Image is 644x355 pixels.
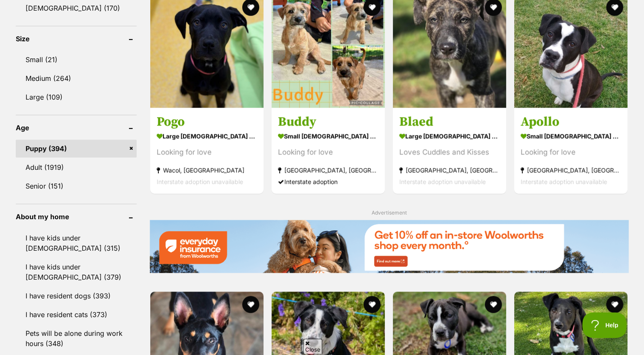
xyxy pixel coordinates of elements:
h3: Pogo [157,114,257,130]
div: Looking for love [278,147,378,158]
button: favourite [364,296,381,313]
a: Small (21) [16,51,137,69]
span: Interstate adoption unavailable [399,178,486,186]
strong: small [DEMOGRAPHIC_DATA] Dog [278,130,378,143]
div: Interstate adoption [278,176,378,188]
div: Looking for love [521,147,621,158]
a: Medium (264) [16,69,137,87]
strong: small [DEMOGRAPHIC_DATA] Dog [521,130,621,143]
div: Loves Cuddles and Kisses [399,147,500,158]
div: Looking for love [157,147,257,158]
strong: Wacol, [GEOGRAPHIC_DATA] [157,165,257,176]
a: I have kids under [DEMOGRAPHIC_DATA] (315) [16,229,137,257]
strong: [GEOGRAPHIC_DATA], [GEOGRAPHIC_DATA] [399,165,500,176]
button: favourite [485,296,502,313]
header: Size [16,35,137,43]
a: I have resident cats (373) [16,306,137,324]
a: I have resident dogs (393) [16,287,137,305]
header: Age [16,124,137,132]
h3: Apollo [521,114,621,130]
a: Buddy small [DEMOGRAPHIC_DATA] Dog Looking for love [GEOGRAPHIC_DATA], [GEOGRAPHIC_DATA] Intersta... [272,108,385,194]
a: Blaed large [DEMOGRAPHIC_DATA] Dog Loves Cuddles and Kisses [GEOGRAPHIC_DATA], [GEOGRAPHIC_DATA] ... [393,108,506,194]
span: Advertisement [371,209,406,216]
span: Close [303,339,322,354]
a: I have kids under [DEMOGRAPHIC_DATA] (379) [16,258,137,286]
span: Interstate adoption unavailable [157,178,243,186]
button: favourite [607,296,624,313]
a: Pogo large [DEMOGRAPHIC_DATA] Dog Looking for love Wacol, [GEOGRAPHIC_DATA] Interstate adoption u... [150,108,263,194]
h3: Buddy [278,114,378,130]
a: Pets will be alone during work hours (348) [16,324,137,352]
a: Large (109) [16,88,137,106]
strong: large [DEMOGRAPHIC_DATA] Dog [399,130,500,143]
strong: [GEOGRAPHIC_DATA], [GEOGRAPHIC_DATA] [521,165,621,176]
img: Everyday Insurance promotional banner [149,220,628,273]
span: Interstate adoption unavailable [521,178,607,186]
a: Puppy (394) [16,140,137,157]
a: Apollo small [DEMOGRAPHIC_DATA] Dog Looking for love [GEOGRAPHIC_DATA], [GEOGRAPHIC_DATA] Interst... [514,108,627,194]
strong: [GEOGRAPHIC_DATA], [GEOGRAPHIC_DATA] [278,165,378,176]
header: About my home [16,213,137,220]
a: Adult (1919) [16,158,137,176]
a: Senior (151) [16,177,137,195]
strong: large [DEMOGRAPHIC_DATA] Dog [157,130,257,143]
iframe: Help Scout Beacon - Open [582,312,627,338]
a: Everyday Insurance promotional banner [149,220,628,275]
h3: Blaed [399,114,500,130]
button: favourite [242,296,259,313]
